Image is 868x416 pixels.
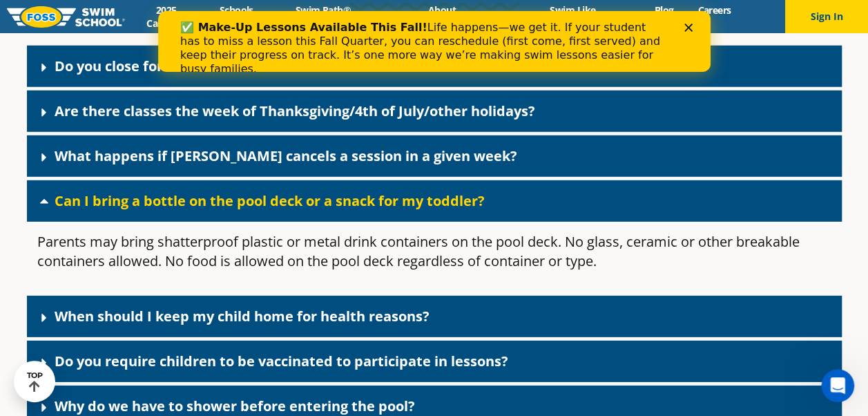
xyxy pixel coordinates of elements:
[55,397,415,415] a: Why do we have to shower before entering the pool?
[526,12,540,21] div: Close
[55,102,535,120] a: Are there classes the week of Thanksgiving/4th of July/other holidays?
[55,191,485,210] a: Can I bring a bottle on the pool deck or a snack for my toddler?
[686,3,743,17] a: Careers
[27,222,842,292] div: Can I bring a bottle on the pool deck or a snack for my toddler?
[27,91,842,132] div: Are there classes the week of Thanksgiving/4th of July/other holidays?
[207,3,265,17] a: Schools
[158,11,711,72] iframe: Intercom live chat banner
[125,3,207,30] a: 2025 Calendar
[821,369,854,402] iframe: Intercom live chat
[265,3,380,30] a: Swim Path® Program
[380,3,503,30] a: About [PERSON_NAME]
[55,352,508,370] a: Do you require children to be vaccinated to participate in lessons?
[27,371,43,393] div: TOP
[642,3,686,17] a: Blog
[7,6,125,28] img: FOSS Swim School Logo
[27,296,842,337] div: When should I keep my child home for health reasons?
[55,307,430,325] a: When should I keep my child home for health reasons?
[503,3,642,30] a: Swim Like [PERSON_NAME]
[37,232,831,271] p: Parents may bring shatterproof plastic or metal drink containers on the pool deck. No glass, cera...
[27,341,842,382] div: Do you require children to be vaccinated to participate in lessons?
[22,10,508,65] div: Life happens—we get it. If your student has to miss a lesson this Fall Quarter, you can reschedul...
[27,180,842,222] div: Can I bring a bottle on the pool deck or a snack for my toddler?
[22,10,269,23] b: ✅ Make-Up Lessons Available This Fall!
[27,135,842,177] div: What happens if [PERSON_NAME] cancels a session in a given week?
[27,46,842,87] div: Do you close for bad weather?
[55,57,261,75] a: Do you close for bad weather?
[55,146,517,165] a: What happens if [PERSON_NAME] cancels a session in a given week?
